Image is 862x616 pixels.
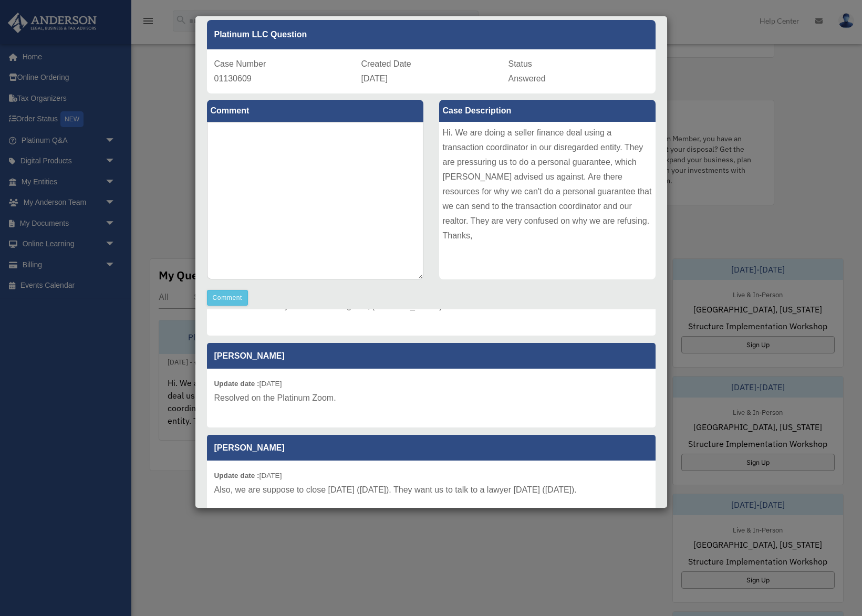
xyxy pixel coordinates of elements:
[439,122,656,279] div: Hi. We are doing a seller finance deal using a transaction coordinator in our disregarded entity....
[214,59,266,68] span: Case Number
[214,380,259,388] b: Update date :
[214,483,648,497] p: Also, we are suppose to close [DATE] ([DATE]). They want us to talk to a lawyer [DATE] ([DATE]).
[508,74,546,83] span: Answered
[361,59,411,68] span: Created Date
[361,74,388,83] span: [DATE]
[214,472,259,479] b: Update date :
[214,380,282,388] small: [DATE]
[207,20,656,49] div: Platinum LLC Question
[207,100,423,122] label: Comment
[508,59,532,68] span: Status
[207,435,656,461] p: [PERSON_NAME]
[214,472,282,479] small: [DATE]
[214,391,648,405] p: Resolved on the Platinum Zoom.
[207,290,248,306] button: Comment
[214,74,252,83] span: 01130609
[207,343,656,369] p: [PERSON_NAME]
[439,100,656,122] label: Case Description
